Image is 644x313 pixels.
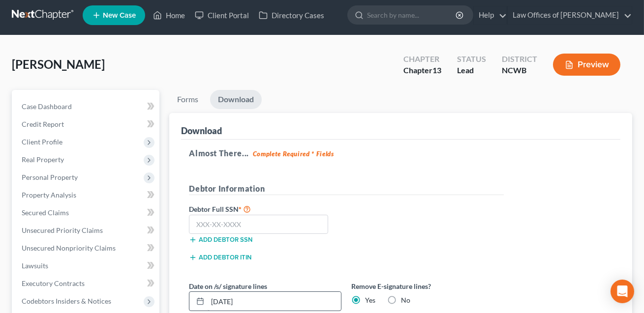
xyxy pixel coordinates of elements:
input: MM/DD/YYYY [208,292,341,311]
span: New Case [103,12,136,19]
a: Unsecured Nonpriority Claims [14,239,159,257]
span: Client Profile [22,138,62,146]
span: Credit Report [22,120,64,128]
span: Property Analysis [22,191,76,199]
button: Add debtor ITIN [189,254,251,261]
div: Chapter [403,54,441,65]
a: Forms [169,90,206,109]
span: Case Dashboard [22,102,72,111]
span: Unsecured Nonpriority Claims [22,244,116,252]
button: Preview [553,54,620,76]
h5: Almost There... [189,147,613,159]
input: XXX-XX-XXXX [189,215,328,234]
a: Executory Contracts [14,275,159,292]
button: Add debtor SSN [189,236,252,244]
a: Home [148,6,190,24]
label: Date on /s/ signature lines [189,281,267,291]
a: Secured Claims [14,204,159,222]
div: Chapter [403,65,441,76]
h5: Debtor Information [189,183,504,195]
a: Case Dashboard [14,98,159,115]
div: District [502,54,537,65]
a: Directory Cases [254,6,329,24]
div: Lead [457,65,486,76]
a: Law Offices of [PERSON_NAME] [508,6,632,24]
strong: Complete Required * Fields [253,150,334,158]
div: Open Intercom Messenger [611,280,634,303]
a: Property Analysis [14,186,159,204]
label: Remove E-signature lines? [351,281,504,291]
a: Help [474,6,507,24]
span: Executory Contracts [22,279,85,287]
span: [PERSON_NAME] [12,57,105,71]
label: No [401,295,410,305]
span: Real Property [22,155,64,164]
div: Status [457,54,486,65]
a: Client Portal [190,6,254,24]
span: 13 [432,65,441,75]
div: NCWB [502,65,537,76]
input: Search by name... [367,6,457,24]
label: Debtor Full SSN [184,203,346,215]
a: Credit Report [14,115,159,133]
span: Personal Property [22,173,78,181]
span: Unsecured Priority Claims [22,226,103,234]
a: Download [210,90,262,109]
a: Unsecured Priority Claims [14,222,159,239]
label: Yes [365,295,375,305]
a: Lawsuits [14,257,159,275]
div: Download [181,125,222,137]
span: Codebtors Insiders & Notices [22,297,111,305]
span: Lawsuits [22,261,48,270]
span: Secured Claims [22,208,69,217]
